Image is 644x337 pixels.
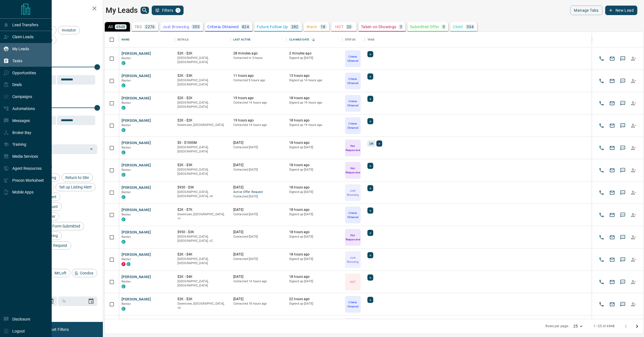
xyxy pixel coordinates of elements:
[620,123,626,128] svg: Sms
[609,123,615,128] svg: Email
[122,173,125,177] div: condos.ca
[631,212,636,218] svg: Reallocate
[177,257,228,266] p: [GEOGRAPHIC_DATA], [GEOGRAPHIC_DATA]
[289,257,339,261] p: Signed up [DATE]
[122,128,125,132] div: condos.ca
[233,168,284,172] p: Contacted [DATE]
[620,235,626,240] svg: Sms
[369,275,371,280] span: +
[629,54,638,63] button: Reallocate
[620,279,626,285] svg: Sms
[122,96,151,101] button: [PERSON_NAME]
[152,6,184,15] button: Filters1
[122,230,151,235] button: [PERSON_NAME]
[177,190,228,199] p: North York, West End, Midtown | Central, Toronto
[369,297,371,303] span: +
[619,211,627,219] button: SMS
[631,101,636,106] svg: Reallocate
[608,121,616,130] button: Email
[233,73,284,78] p: 11 hours ago
[289,163,339,168] p: 18 hours ago
[597,144,606,152] button: Call
[122,163,151,168] button: [PERSON_NAME]
[605,6,637,15] button: New Lead
[631,78,636,84] svg: Reallocate
[177,252,228,257] p: $2K - $4K
[609,302,615,307] svg: Email
[177,230,228,235] p: $950 - $3K
[367,274,373,281] div: +
[599,279,604,285] svg: Call
[369,208,371,213] span: +
[609,190,615,195] svg: Email
[619,255,627,264] button: SMS
[87,145,95,153] button: Open
[629,233,638,242] button: Reallocate
[619,54,627,63] button: SMS
[233,212,284,217] p: Contacted [DATE]
[233,194,284,199] p: Contacted [DATE]
[60,28,78,32] span: Investor
[177,212,228,221] p: Toronto
[141,7,149,14] button: search button
[346,77,360,85] p: Criteria Obtained
[597,233,606,242] button: Call
[367,51,373,57] div: +
[346,54,360,63] p: Criteria Obtained
[597,255,606,264] button: Call
[122,195,125,199] div: condos.ca
[367,32,375,47] div: Tags
[18,6,97,12] h2: Filters
[122,207,151,213] button: [PERSON_NAME]
[619,144,627,152] button: SMS
[631,190,636,195] svg: Reallocate
[233,96,284,101] p: 19 hours ago
[63,175,91,180] span: Return to Site
[609,101,615,106] svg: Email
[163,25,189,29] p: Just Browsing
[122,51,151,56] button: [PERSON_NAME]
[58,26,80,34] div: Investor
[631,257,636,262] svg: Reallocate
[175,32,230,47] div: Details
[609,56,615,61] svg: Email
[608,77,616,85] button: Email
[350,280,356,284] p: HOT
[55,183,96,191] div: Set up Listing Alert
[346,188,360,197] p: Just Browsing
[122,285,125,288] div: condos.ca
[177,185,228,190] p: $950 - $3K
[369,118,371,124] span: +
[631,145,636,151] svg: Reallocate
[346,166,360,175] p: Not Responsive
[289,73,339,78] p: 13 hours ago
[345,32,355,47] div: Status
[369,163,371,169] span: +
[122,101,131,105] span: Renter
[376,140,382,147] div: +
[177,274,228,279] p: $2K - $4K
[369,185,371,191] span: +
[177,163,228,168] p: $2K - $3K
[346,300,360,309] p: Criteria Obtained
[597,166,606,175] button: Call
[467,25,474,29] p: 334
[122,140,151,146] button: [PERSON_NAME]
[619,99,627,107] button: SMS
[367,185,373,191] div: +
[629,166,638,175] button: Reallocate
[177,140,228,145] p: $0 - $1000M
[453,25,463,29] p: Client
[369,252,371,258] span: +
[122,61,125,65] div: condos.ca
[233,274,284,279] p: [DATE]
[629,188,638,197] button: Reallocate
[177,78,228,87] p: [GEOGRAPHIC_DATA], [GEOGRAPHIC_DATA]
[367,207,373,214] div: +
[233,101,284,105] p: Contacted 14 hours ago
[289,96,339,101] p: 18 hours ago
[609,145,615,151] svg: Email
[629,77,638,85] button: Reallocate
[346,255,360,264] p: Just Browsing
[230,32,286,47] div: Last Active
